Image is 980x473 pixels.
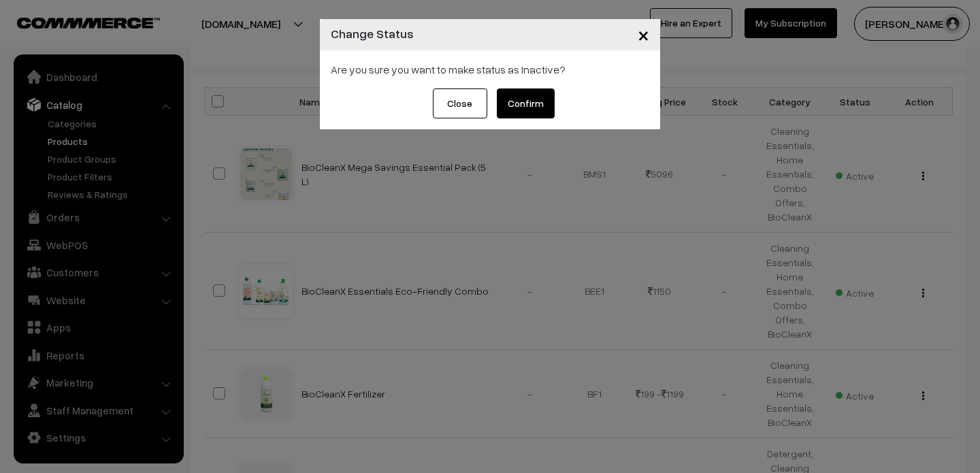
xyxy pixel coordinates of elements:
button: Close [433,88,487,118]
span: × [638,22,649,47]
button: Close [627,14,660,56]
button: Confirm [497,88,555,118]
div: Are you sure you want to make status as Inactive? [331,61,649,78]
h4: Change Status [331,25,414,43]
